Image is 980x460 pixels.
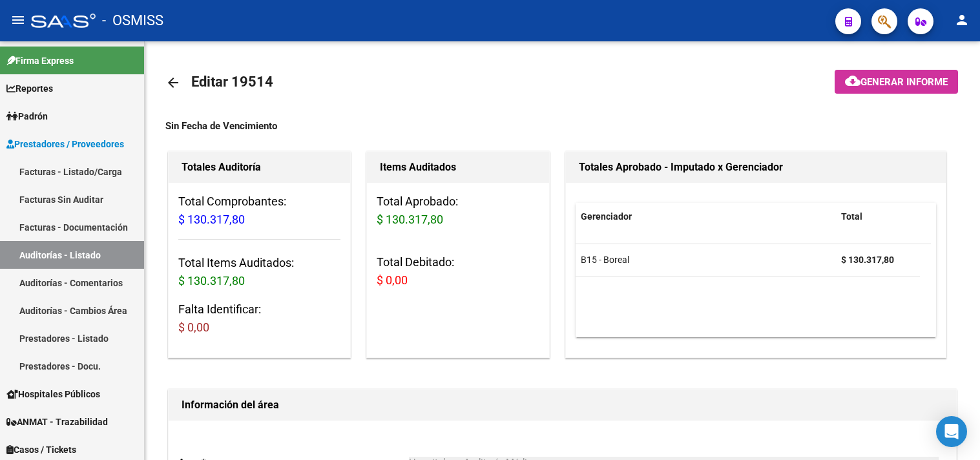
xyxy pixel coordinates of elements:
[377,253,539,289] h3: Total Debitado:
[191,74,273,90] span: Editar 19514
[581,255,629,265] span: B15 - Boreal
[841,255,894,265] strong: $ 130.317,80
[860,76,948,88] span: Generar informe
[182,395,943,415] h1: Información del área
[581,211,632,222] span: Gerenciador
[377,213,443,226] span: $ 130.317,80
[936,416,967,447] div: Open Intercom Messenger
[102,6,163,35] span: - OSMISS
[178,193,340,229] h3: Total Comprobantes:
[178,300,340,337] h3: Falta Identificar:
[10,12,26,28] mat-icon: menu
[6,54,74,68] span: Firma Express
[841,211,862,222] span: Total
[836,203,920,231] datatable-header-cell: Total
[178,320,209,334] span: $ 0,00
[380,157,536,178] h1: Items Auditados
[377,273,408,287] span: $ 0,00
[6,443,76,457] span: Casos / Tickets
[6,387,100,401] span: Hospitales Públicos
[165,75,181,90] mat-icon: arrow_back
[6,109,48,123] span: Padrón
[377,193,539,229] h3: Total Aprobado:
[178,274,245,287] span: $ 130.317,80
[579,157,933,178] h1: Totales Aprobado - Imputado x Gerenciador
[576,203,836,231] datatable-header-cell: Gerenciador
[178,213,245,226] span: $ 130.317,80
[6,81,53,96] span: Reportes
[6,415,108,429] span: ANMAT - Trazabilidad
[845,73,860,89] mat-icon: cloud_download
[178,254,340,290] h3: Total Items Auditados:
[835,70,958,94] button: Generar informe
[6,137,124,151] span: Prestadores / Proveedores
[182,157,337,178] h1: Totales Auditoría
[954,12,970,28] mat-icon: person
[165,119,959,133] div: Sin Fecha de Vencimiento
